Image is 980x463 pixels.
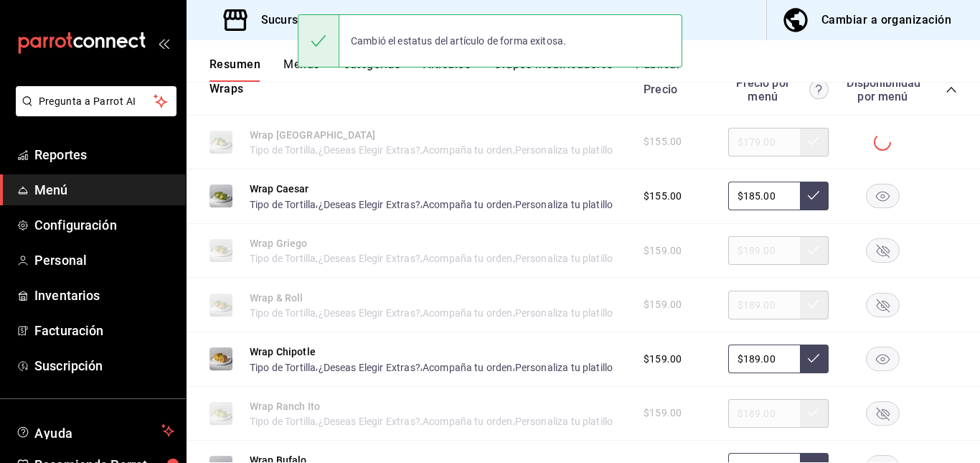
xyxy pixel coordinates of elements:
[34,356,174,375] span: Suscripción
[515,360,613,375] button: Personaliza tu platillo
[728,345,800,373] input: Sin ajuste
[250,196,613,211] div: , , ,
[34,286,174,305] span: Inventarios
[946,84,957,95] button: collapse-category-row
[34,422,156,439] span: Ayuda
[339,25,578,57] div: Cambió el estatus del artículo de forma exitosa.
[250,345,316,359] button: Wrap Chipotle
[34,145,174,164] span: Reportes
[644,352,682,367] span: $159.00
[10,104,176,119] a: Pregunta a Parrot AI
[319,360,420,375] button: ¿Deseas Elegir Extras?
[34,321,174,340] span: Facturación
[821,10,951,30] div: Cambiar a organización
[209,57,980,82] div: navigation tabs
[515,197,613,212] button: Personaliza tu platillo
[209,57,260,82] button: Resumen
[423,360,513,375] button: Acompaña tu orden
[728,182,800,210] input: Sin ajuste
[34,180,174,200] span: Menú
[16,86,176,116] button: Pregunta a Parrot AI
[39,94,154,109] span: Pregunta a Parrot AI
[629,83,721,96] div: Precio
[283,57,319,82] button: Menús
[728,76,829,103] div: Precio por menú
[250,11,473,29] h3: Sucursal: Wrap & Roll ([PERSON_NAME])
[423,197,513,212] button: Acompaña tu orden
[158,37,169,49] button: open_drawer_menu
[847,76,918,103] div: Disponibilidad por menú
[209,184,232,207] img: Preview
[644,189,682,204] span: $155.00
[250,360,316,375] button: Tipo de Tortilla
[250,197,316,212] button: Tipo de Tortilla
[209,347,232,370] img: Preview
[34,251,174,270] span: Personal
[34,215,174,235] span: Configuración
[209,81,243,98] button: Wraps
[319,197,420,212] button: ¿Deseas Elegir Extras?
[250,359,613,374] div: , , ,
[250,182,309,196] button: Wrap Caesar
